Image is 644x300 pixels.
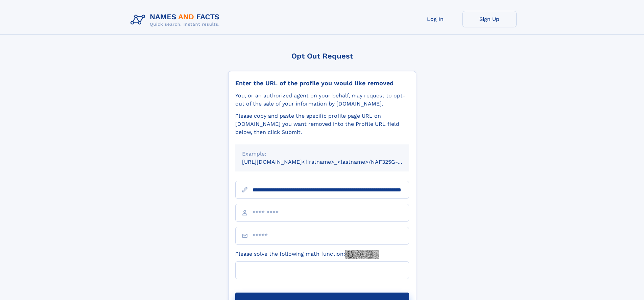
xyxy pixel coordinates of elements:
[462,11,517,27] a: Sign Up
[235,79,409,87] div: Enter the URL of the profile you would like removed
[242,150,402,158] div: Example:
[242,159,422,165] small: [URL][DOMAIN_NAME]<firstname>_<lastname>/NAF325G-xxxxxxxx
[235,250,379,259] label: Please solve the following math function:
[228,52,416,60] div: Opt Out Request
[128,11,225,29] img: Logo Names and Facts
[235,92,409,108] div: You, or an authorized agent on your behalf, may request to opt-out of the sale of your informatio...
[235,112,409,136] div: Please copy and paste the specific profile page URL on [DOMAIN_NAME] you want removed into the Pr...
[408,11,462,27] a: Log In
